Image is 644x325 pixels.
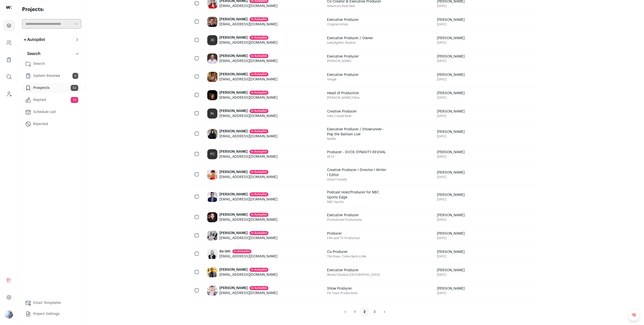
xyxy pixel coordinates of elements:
a: 🧠 [628,309,640,321]
span: [PERSON_NAME] [437,109,465,114]
div: [PERSON_NAME] [219,192,277,197]
p: Autopilot [24,37,45,43]
img: 817351fb7042ffafa9e0c8700326a1f49dd41968de0b86b5ed50300abfb468d9.jpg [207,286,217,296]
div: [PERSON_NAME] [219,212,277,217]
div: [EMAIL_ADDRESS][DOMAIN_NAME] [219,197,277,202]
button: Search [22,49,81,59]
div: [EMAIL_ADDRESS][DOMAIN_NAME] [219,77,277,82]
span: Co-Producer [327,249,366,254]
span: [PERSON_NAME] [437,54,465,59]
span: The Rose: Come Back to Me [327,254,366,258]
span: [DATE] [437,134,465,138]
div: [PERSON_NAME] [219,90,277,95]
span: [PERSON_NAME] [437,170,465,175]
div: [PERSON_NAME] [219,267,277,272]
span: Producer - DUCK DYNASTY REVIVAL [327,150,386,155]
img: 6a388e05fa84edca275142d2396b2b68da6a4f3fdc4f860df0e59fa6f07f0e69.jpg [207,17,217,27]
a: Schedule call [22,107,81,117]
span: [PERSON_NAME] [437,231,465,236]
div: in Autopilot [250,213,268,217]
span: 52 [71,85,78,91]
span: Original Artists [327,22,359,26]
span: [PERSON_NAME] [437,268,465,273]
span: [DATE] [437,218,465,222]
span: 2 [360,308,369,316]
div: [PERSON_NAME] [219,286,277,291]
div: in Autopilot [250,170,268,174]
div: [PERSON_NAME] [219,53,277,59]
div: [PERSON_NAME] [219,109,277,114]
div: [PERSON_NAME] [219,231,277,236]
div: [EMAIL_ADDRESS][DOMAIN_NAME] [219,22,277,27]
span: Executive Producer [327,17,359,22]
a: Search [22,59,81,69]
div: [EMAIL_ADDRESS][DOMAIN_NAME] [219,59,277,64]
div: in Autopilot [232,249,251,253]
span: Tongal [327,77,359,81]
div: [PERSON_NAME] [219,35,277,40]
span: [DATE] [437,41,465,45]
span: [DATE] [437,114,465,118]
div: [EMAIL_ADDRESS][DOMAIN_NAME] [219,95,277,100]
div: [PERSON_NAME] [219,129,277,134]
a: Company Lists [3,54,15,66]
span: Executive Producer / Owner [327,36,373,41]
span: Executive Producer [327,268,380,273]
a: > [381,308,388,316]
span: [DATE] [437,273,465,277]
div: in Autopilot [250,231,268,235]
span: Executive Producer [327,213,362,218]
div: [EMAIL_ADDRESS][DOMAIN_NAME] [219,134,277,139]
span: Wizard Studios [GEOGRAPHIC_DATA] [327,273,380,277]
div: [PERSON_NAME] [219,17,277,22]
span: 10 [71,97,78,103]
div: [EMAIL_ADDRESS][DOMAIN_NAME] [219,4,277,9]
span: [PERSON_NAME] Films [327,96,359,100]
span: [DATE] [437,155,465,159]
button: Autopilot [22,35,81,45]
span: Halu Crystal Reiki [327,114,357,118]
div: in Autopilot [250,129,268,133]
span: [PERSON_NAME] [437,36,465,41]
span: [DATE] [437,291,465,295]
span: [DATE] [437,22,465,26]
a: Leads (Backoffice) [3,88,15,100]
span: [PERSON_NAME] [437,213,465,218]
div: [EMAIL_ADDRESS][DOMAIN_NAME] [219,254,277,259]
span: Lamplighter Studios [327,41,373,45]
div: [EMAIL_ADDRESS][DOMAIN_NAME] [219,114,277,119]
img: 27a1e16b359b62a8e72518f3038afcf8eca2c765668f43b73381dff9e950df39.jpg [207,192,217,202]
span: Artist Friendly [327,178,387,182]
div: in Autopilot [250,17,268,21]
span: Show Producer [327,286,357,291]
a: 3 [371,308,379,316]
img: eb5144626c3459c2ab9ed650e5dc8fc629bfc28135ad2dca1ad8f5603fe7a3aa.jpg [207,249,217,259]
span: [PERSON_NAME] [437,249,465,254]
span: Executive Producer [327,54,359,59]
span: [PERSON_NAME] [437,72,465,77]
div: [EMAIL_ADDRESS][DOMAIN_NAME] [219,272,277,277]
div: in Autopilot [250,36,268,40]
a: Rejected [22,119,81,129]
a: Prospects52 [22,83,81,93]
img: c7f7fbc68537267d9c4d102492d8ed89f10874c3cb480d7d3c75e9fd4ae67d6c.jpg [207,267,217,277]
div: JG [207,35,217,45]
a: 1 [351,308,358,316]
div: in Autopilot [250,109,268,113]
img: 97332-medium_jpg [5,310,13,318]
a: Email Templates [22,298,81,308]
img: ced6092a3d7d17187b44d871336b94666c1e29a33307d57696e7d83d15e39267.jpg [207,170,217,180]
span: [DATE] [437,96,465,100]
img: 607939042898987eea4fbcc28bf56f71926fd4a6f1b29ee4a0649678f51e2998.jpg [207,90,217,100]
div: in Autopilot [250,91,268,95]
div: So Um [219,249,277,254]
span: Podcast Host/Producer for NBC Sports Edge [327,190,387,200]
div: in Autopilot [250,54,268,58]
span: [PERSON_NAME] [437,150,465,155]
a: System Reviews8 [22,71,81,81]
div: in Autopilot [250,268,268,272]
div: [EMAIL_ADDRESS][DOMAIN_NAME] [219,217,277,222]
div: [EMAIL_ADDRESS][DOMAIN_NAME] [219,291,277,296]
img: e9cb0a4436570b5a2562af334c3b0e659877dfdaa349c782a49fc593edcf4179.jpg [207,72,217,82]
span: [DATE] [437,77,465,81]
